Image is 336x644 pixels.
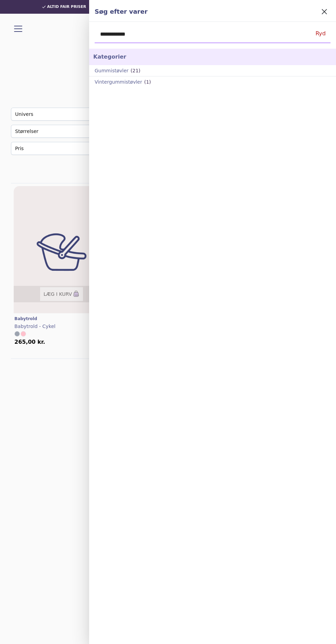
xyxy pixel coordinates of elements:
[95,79,142,85] p: Vintergummistøvler
[14,316,109,321] a: Babytrold
[95,7,318,16] h4: Søg efter varer
[14,323,109,330] a: Babytrold - Cykel
[14,316,37,321] span: Babytrold
[44,291,72,297] span: Læg i kurv
[313,27,328,40] button: Ryd
[14,339,45,345] span: 265,00 kr.
[89,65,336,76] a: Gummistøvler(21)
[89,76,336,87] a: Vintergummistøvler(1)
[14,186,109,318] img: Udstyr til børn
[89,49,336,65] p: Kategorier
[14,324,56,329] span: Babytrold - Cykel
[131,68,141,73] p: (21)
[14,186,109,314] a: Udstyr til børnUdstyr til børnNyhedLæg i kurv
[144,79,151,85] p: (1)
[47,5,86,9] span: Altid fair priser
[40,287,83,301] button: Læg i kurv
[95,68,129,73] p: Gummistøvler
